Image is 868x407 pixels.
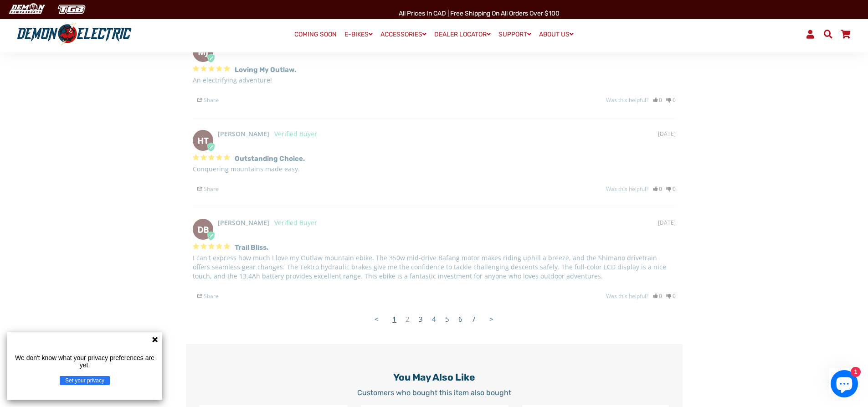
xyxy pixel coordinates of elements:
a: DEALER LOCATOR [431,28,494,41]
span: 5-Star Rating Review [192,62,231,76]
i: 0 [653,185,662,193]
a: Page 5 [441,310,454,328]
a: Page 1 [388,310,401,328]
span: 5-Star Rating Review [192,151,231,165]
a: E-BIKES [341,28,376,41]
img: Demon Electric logo [14,22,135,46]
span: 5-Star Rating Review [192,240,231,253]
i: 0 [666,96,675,104]
div: HT [193,130,213,151]
img: Demon Electric [5,2,48,17]
span: All Prices in CAD | Free shipping on all orders over $100 [399,10,560,17]
a: Rate review as not helpful [666,96,675,104]
button: Set your privacy [60,376,110,385]
a: Rate review as helpful [653,96,662,104]
a: Page 7 [467,310,480,328]
a: Page 2 [401,310,414,328]
a: Next page [485,310,498,328]
p: An electrifying adventure! [193,76,676,85]
a: ACCESSORIES [377,28,430,41]
img: TGB Canada [53,2,90,17]
ul: Reviews Pagination [193,314,676,325]
div: [DATE] [658,219,676,227]
div: Was this helpful? [606,96,676,104]
a: Page 4 [427,310,441,328]
i: 0 [653,292,662,300]
div: [DATE] [658,130,676,138]
div: Was this helpful? [606,185,676,193]
inbox-online-store-chat: Shopify online store chat [828,370,861,400]
span: Share [193,291,223,301]
strong: [PERSON_NAME] [218,129,269,138]
h3: Outstanding Choice. [235,153,305,164]
a: Rate review as helpful [653,292,662,300]
a: Rate review as not helpful [666,292,675,300]
p: We don't know what your privacy preferences are yet. [11,354,159,369]
i: 0 [666,292,675,300]
span: Share [193,95,223,105]
p: I can't express how much I love my Outlaw mountain ebike. The 350w mid-drive Bafang motor makes r... [193,253,676,281]
a: ABOUT US [536,28,577,41]
a: Rate review as helpful [653,185,662,193]
a: Rate review as not helpful [666,185,675,193]
strong: [PERSON_NAME] [218,218,269,227]
a: Page 6 [454,310,467,328]
a: SUPPORT [495,28,534,41]
div: Was this helpful? [606,292,676,300]
h3: Loving My Outlaw. [235,64,296,75]
i: 0 [666,185,675,193]
p: Conquering mountains made easy. [193,165,676,174]
a: COMING SOON [291,28,340,41]
div: DB [193,219,213,240]
h3: Trail Bliss. [235,242,268,253]
h2: You may also like [200,371,669,383]
p: Customers who bought this item also bought [200,387,669,398]
a: Page 3 [414,310,427,328]
i: 0 [653,96,662,104]
span: Share [193,184,223,194]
